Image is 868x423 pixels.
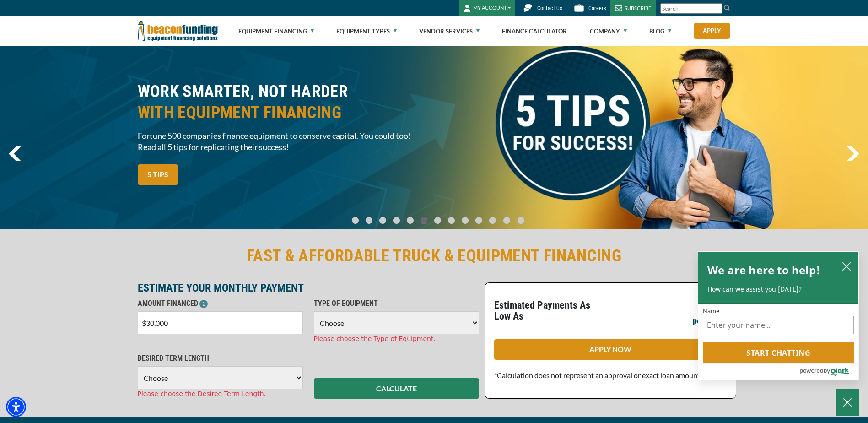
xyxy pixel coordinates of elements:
[446,217,457,224] a: Go To Slide 7
[138,389,303,399] div: Please choose the Desired Term Length.
[660,3,722,14] input: Search
[336,16,397,46] a: Equipment Types
[694,23,730,39] a: Apply
[350,217,361,224] a: Go To Slide 0
[363,217,374,224] a: Go To Slide 1
[238,16,314,46] a: Equipment Financing
[515,217,527,224] a: Go To Slide 12
[138,164,178,185] a: 5 TIPS
[707,285,849,294] p: How can we assist you [DATE]?
[703,342,854,363] button: Start chatting
[138,353,303,364] p: DESIRED TERM LENGTH
[138,81,429,123] h2: WORK SMARTER, NOT HARDER
[419,16,480,46] a: Vendor Services
[473,217,484,224] a: Go To Slide 9
[698,251,859,380] div: olark chatbox
[418,217,429,224] a: Go To Slide 5
[487,217,498,224] a: Go To Slide 10
[799,365,823,376] span: powered
[404,217,415,224] a: Go To Slide 4
[138,130,429,153] span: Fortune 500 companies finance equipment to conserve capital. You could too! Read all 5 tips for r...
[459,217,470,224] a: Go To Slide 8
[138,102,429,123] span: WITH EQUIPMENT FINANCING
[138,298,303,309] p: AMOUNT FINANCED
[537,5,562,11] span: Contact Us
[494,300,605,322] p: Estimated Payments As Low As
[391,217,402,224] a: Go To Slide 3
[138,311,303,334] input: $
[138,16,219,46] img: Beacon Funding Corporation logo
[836,389,859,416] button: Close Chatbox
[9,146,21,161] a: previous
[6,397,26,417] div: Accessibility Menu
[588,5,606,11] span: Careers
[377,217,388,224] a: Go To Slide 2
[707,261,820,279] h2: We are here to help!
[846,146,859,161] img: Right Navigator
[501,217,512,224] a: Go To Slide 11
[703,316,854,334] input: Name
[314,334,479,344] div: Please choose the Type of Equipment.
[799,364,858,380] a: Powered by Olark
[703,308,854,314] label: Name
[846,146,859,161] a: next
[494,371,701,380] span: *Calculation does not represent an approval or exact loan amount.
[693,315,727,326] p: per month
[314,378,479,399] button: CALCULATE
[9,146,21,161] img: Left Navigator
[432,217,443,224] a: Go To Slide 6
[138,282,479,293] p: ESTIMATE YOUR MONTHLY PAYMENT
[839,260,854,272] button: close chatbox
[723,4,731,11] img: Search
[502,16,567,46] a: Finance Calculator
[494,339,727,360] a: APPLY NOW
[824,365,830,376] span: by
[649,16,671,46] a: Blog
[590,16,627,46] a: Company
[138,245,731,266] h2: FAST & AFFORDABLE TRUCK & EQUIPMENT FINANCING
[712,5,720,12] a: Clear search text
[314,298,479,309] p: TYPE OF EQUIPMENT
